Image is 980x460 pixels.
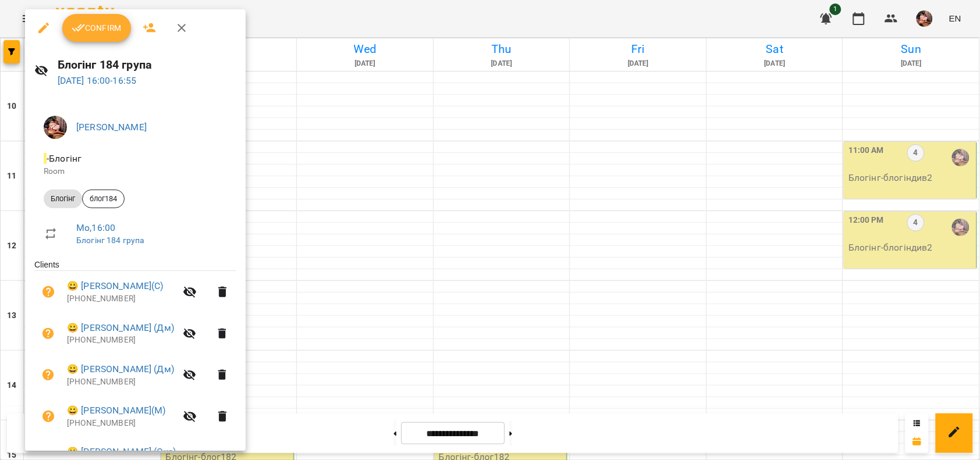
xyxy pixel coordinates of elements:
button: Unpaid. Bill the attendance? [34,402,62,430]
span: Confirm [72,21,122,35]
a: 😀 [PERSON_NAME] (Дм) [67,321,174,335]
a: Блогінг 184 група [76,236,144,245]
button: Unpaid. Bill the attendance? [34,278,62,306]
a: [PERSON_NAME] [76,122,147,133]
button: Confirm [62,14,131,42]
p: Room [44,166,227,177]
span: Блогінг [44,194,82,204]
a: 😀 [PERSON_NAME] (Дм) [67,362,174,376]
img: 2a048b25d2e557de8b1a299ceab23d88.jpg [44,116,67,139]
div: блог184 [82,190,125,208]
h6: Блогінг 184 група [58,56,236,74]
a: Mo , 16:00 [76,222,115,233]
button: Unpaid. Bill the attendance? [34,361,62,389]
span: блог184 [83,194,124,204]
a: 😀 [PERSON_NAME](М) [67,404,166,418]
p: [PHONE_NUMBER] [67,293,176,305]
span: - Блогінг [44,153,84,164]
p: [PHONE_NUMBER] [67,418,176,429]
a: [DATE] 16:00-16:55 [58,75,137,86]
a: 😀 [PERSON_NAME] (Окс) [67,445,176,459]
button: Unpaid. Bill the attendance? [34,320,62,348]
p: [PHONE_NUMBER] [67,376,176,388]
p: [PHONE_NUMBER] [67,334,176,346]
a: 😀 [PERSON_NAME](С) [67,279,164,293]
